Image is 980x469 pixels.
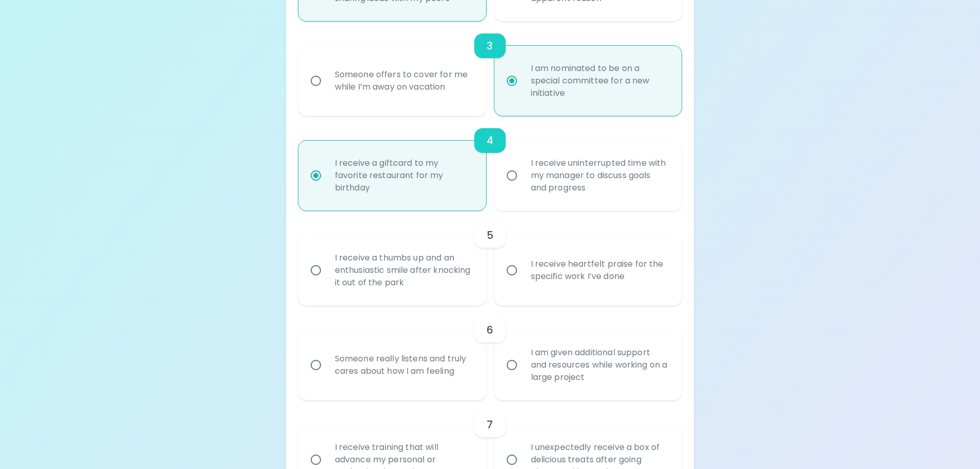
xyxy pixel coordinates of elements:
div: I receive a giftcard to my favorite restaurant for my birthday [327,145,480,206]
div: I am nominated to be on a special committee for a new initiative [523,50,676,112]
div: I receive a thumbs up and an enthusiastic smile after knocking it out of the park [327,239,480,301]
div: Someone really listens and truly cares about how I am feeling [327,340,480,390]
div: I receive uninterrupted time with my manager to discuss goals and progress [523,145,676,206]
div: choice-group-check [298,211,682,305]
div: choice-group-check [298,305,682,400]
div: I am given additional support and resources while working on a large project [523,334,676,396]
h6: 7 [487,416,493,433]
h6: 5 [487,227,493,244]
h6: 6 [487,322,493,338]
div: choice-group-check [298,116,682,211]
h6: 4 [487,132,493,149]
h6: 3 [487,38,493,54]
div: I receive heartfelt praise for the specific work I’ve done [523,246,676,295]
div: Someone offers to cover for me while I’m away on vacation [327,56,480,106]
div: choice-group-check [298,21,682,116]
